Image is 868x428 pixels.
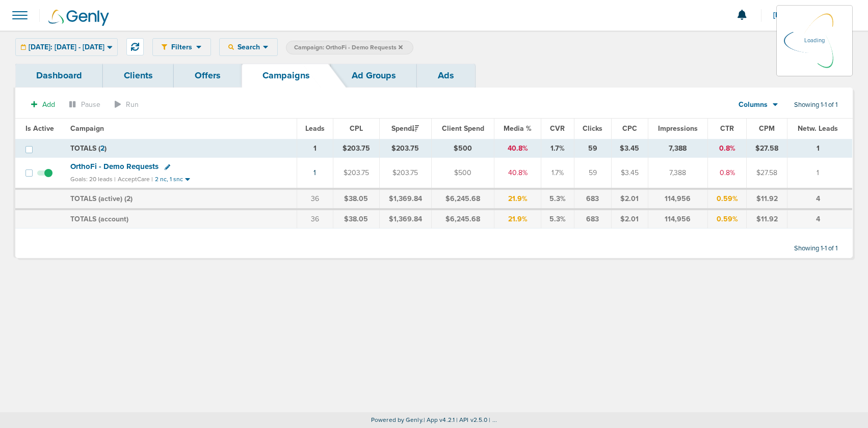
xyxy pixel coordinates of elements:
[297,139,333,158] td: 1
[611,189,648,209] td: $2.01
[574,139,611,158] td: 59
[708,139,747,158] td: 0.8%
[708,158,747,189] td: 0.8%
[708,209,747,229] td: 0.59%
[759,124,775,133] span: CPM
[541,139,574,158] td: 1.7%
[42,100,55,109] span: Add
[313,168,316,177] a: 1
[648,189,708,209] td: 114,956
[379,139,432,158] td: $203.75
[456,416,487,423] span: | API v2.5.0
[391,124,419,133] span: Spend
[64,209,297,229] td: TOTALS (account)
[242,64,331,88] a: Campaigns
[574,209,611,229] td: 683
[720,124,734,133] span: CTR
[25,124,54,133] span: Is Active
[417,64,475,88] a: Ads
[804,35,825,47] p: Loading
[297,189,333,209] td: 36
[118,176,153,183] small: AcceptCare |
[787,209,852,229] td: 4
[494,158,541,189] td: 40.8%
[489,416,497,423] span: | ...
[432,209,494,229] td: $6,245.68
[25,97,61,112] button: Add
[379,158,432,189] td: $203.75
[541,158,574,189] td: 1.7%
[708,189,747,209] td: 0.59%
[70,124,104,133] span: Campaign
[126,194,130,203] span: 2
[305,124,325,133] span: Leads
[648,158,708,189] td: 7,388
[297,209,333,229] td: 36
[379,189,432,209] td: $1,369.84
[48,10,109,26] img: Genly
[494,209,541,229] td: 21.9%
[294,43,403,52] span: Campaign: OrthoFi - Demo Requests
[333,158,379,189] td: $203.75
[432,139,494,158] td: $500
[611,139,648,158] td: $3.45
[432,189,494,209] td: $6,245.68
[70,162,159,171] span: OrthoFi - Demo Requests
[611,209,648,229] td: $2.01
[794,244,837,253] span: Showing 1-1 of 1
[648,139,708,158] td: 7,388
[379,209,432,229] td: $1,369.84
[747,139,787,158] td: $27.58
[787,139,852,158] td: 1
[773,12,837,19] span: [PERSON_NAME]
[574,158,611,189] td: 59
[794,101,837,109] span: Showing 1-1 of 1
[550,124,565,133] span: CVR
[350,124,363,133] span: CPL
[504,124,532,133] span: Media %
[787,158,852,189] td: 1
[798,124,838,133] span: Netw. Leads
[432,158,494,189] td: $500
[15,64,103,88] a: Dashboard
[174,64,242,88] a: Offers
[787,189,852,209] td: 4
[658,124,698,133] span: Impressions
[494,139,541,158] td: 40.8%
[541,209,574,229] td: 5.3%
[64,189,297,209] td: TOTALS (active) ( )
[574,189,611,209] td: 683
[747,209,787,229] td: $11.92
[155,176,183,183] small: 2 nc, 1 snc
[103,64,174,88] a: Clients
[611,158,648,189] td: $3.45
[333,209,379,229] td: $38.05
[333,139,379,158] td: $203.75
[622,124,637,133] span: CPC
[331,64,417,88] a: Ad Groups
[747,189,787,209] td: $11.92
[583,124,602,133] span: Clicks
[100,144,104,153] span: 2
[70,176,116,183] small: Goals: 20 leads |
[648,209,708,229] td: 114,956
[747,158,787,189] td: $27.58
[333,189,379,209] td: $38.05
[64,139,297,158] td: TOTALS ( )
[494,189,541,209] td: 21.9%
[541,189,574,209] td: 5.3%
[424,416,455,423] span: | App v4.2.1
[442,124,484,133] span: Client Spend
